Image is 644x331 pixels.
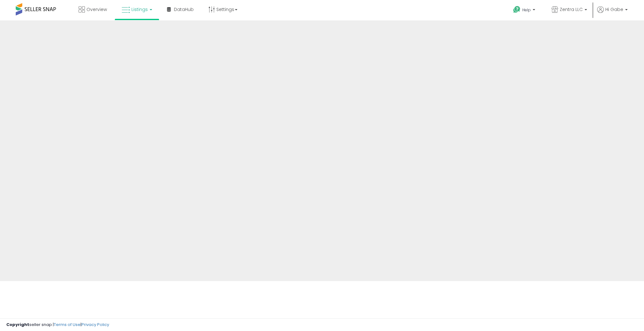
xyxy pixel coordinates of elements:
[86,6,107,13] span: Overview
[597,6,628,20] a: Hi Gabe
[174,6,194,13] span: DataHub
[605,6,623,13] span: Hi Gabe
[508,1,541,20] a: Help
[131,6,148,13] span: Listings
[513,6,521,14] i: Get Help
[560,6,583,13] span: Zentra LLC
[522,7,531,13] span: Help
